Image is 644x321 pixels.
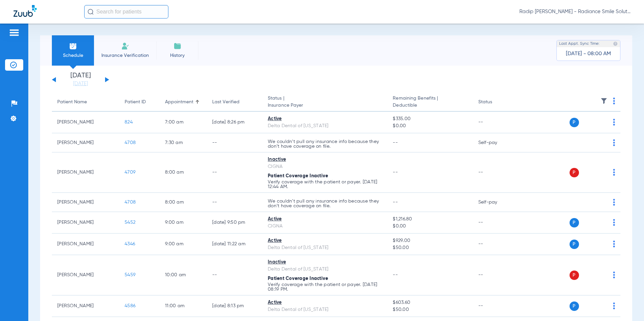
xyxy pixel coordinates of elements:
[160,133,207,152] td: 7:30 AM
[160,295,207,317] td: 11:00 AM
[207,152,262,193] td: --
[393,306,467,313] span: $50.00
[268,156,382,163] div: Inactive
[207,133,262,152] td: --
[268,163,382,170] div: CIGNA
[613,139,615,146] img: group-dot-blue.svg
[88,9,94,15] img: Search Icon
[387,93,473,112] th: Remaining Benefits |
[57,99,87,106] div: Patient Name
[160,193,207,212] td: 8:00 AM
[125,242,135,246] span: 4346
[268,216,382,223] div: Active
[613,241,615,247] img: group-dot-blue.svg
[160,255,207,295] td: 10:00 AM
[268,199,382,208] p: We couldn’t pull any insurance info because they don’t have coverage on file.
[393,216,467,223] span: $1,216.80
[160,112,207,133] td: 7:00 AM
[52,212,119,234] td: [PERSON_NAME]
[262,93,387,112] th: Status |
[268,276,328,281] span: Patient Coverage Inactive
[570,168,579,177] span: P
[473,112,518,133] td: --
[613,272,615,278] img: group-dot-blue.svg
[268,174,328,178] span: Patient Coverage Inactive
[570,301,579,311] span: P
[570,218,579,227] span: P
[393,299,467,306] span: $603.60
[173,42,182,50] img: History
[473,93,518,112] th: Status
[52,152,119,193] td: [PERSON_NAME]
[207,234,262,255] td: [DATE] 11:22 AM
[125,220,135,225] span: 5452
[570,118,579,127] span: P
[165,99,201,106] div: Appointment
[161,52,193,59] span: History
[268,244,382,251] div: Delta Dental of [US_STATE]
[268,122,382,130] div: Delta Dental of [US_STATE]
[473,212,518,234] td: --
[165,99,193,106] div: Appointment
[268,306,382,313] div: Delta Dental of [US_STATE]
[207,255,262,295] td: --
[570,240,579,249] span: P
[473,133,518,152] td: Self-pay
[268,223,382,230] div: CIGNA
[473,295,518,317] td: --
[268,139,382,149] p: We couldn’t pull any insurance info because they don’t have coverage on file.
[52,193,119,212] td: [PERSON_NAME]
[393,244,467,251] span: $50.00
[473,255,518,295] td: --
[570,271,579,280] span: P
[52,112,119,133] td: [PERSON_NAME]
[99,52,151,59] span: Insurance Verification
[613,199,615,206] img: group-dot-blue.svg
[60,72,101,87] li: [DATE]
[69,42,77,50] img: Schedule
[60,80,101,87] a: [DATE]
[52,295,119,317] td: [PERSON_NAME]
[393,237,467,244] span: $929.00
[125,99,146,106] div: Patient ID
[125,273,135,277] span: 5459
[268,266,382,273] div: Delta Dental of [US_STATE]
[207,295,262,317] td: [DATE] 8:13 PM
[207,193,262,212] td: --
[393,122,467,130] span: $0.00
[52,234,119,255] td: [PERSON_NAME]
[125,120,133,124] span: 824
[473,152,518,193] td: --
[212,99,257,106] div: Last Verified
[519,8,631,15] span: Radip [PERSON_NAME] - Radiance Smile Solutions
[473,234,518,255] td: --
[268,115,382,122] div: Active
[601,98,607,104] img: filter.svg
[268,259,382,266] div: Inactive
[57,52,89,59] span: Schedule
[207,112,262,133] td: [DATE] 8:26 PM
[393,115,467,122] span: $335.00
[268,237,382,244] div: Active
[125,140,136,145] span: 4708
[268,180,382,189] p: Verify coverage with the patient or payer. [DATE] 12:44 AM.
[125,99,154,106] div: Patient ID
[473,193,518,212] td: Self-pay
[613,41,618,46] img: last sync help info
[207,212,262,234] td: [DATE] 9:50 PM
[610,289,644,321] iframe: Chat Widget
[160,212,207,234] td: 9:00 AM
[160,152,207,193] td: 8:00 AM
[268,282,382,292] p: Verify coverage with the patient or payer. [DATE] 08:19 PM.
[9,29,20,37] img: hamburger-icon
[84,5,168,19] input: Search for patients
[125,170,135,175] span: 4709
[393,170,398,175] span: --
[393,273,398,277] span: --
[613,119,615,126] img: group-dot-blue.svg
[613,98,615,104] img: group-dot-blue.svg
[212,99,239,106] div: Last Verified
[125,200,136,205] span: 4708
[393,140,398,145] span: --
